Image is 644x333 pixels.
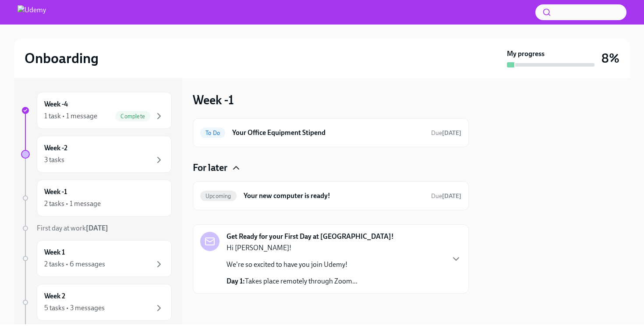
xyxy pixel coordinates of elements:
div: 3 tasks [44,155,64,165]
div: 1 task • 1 message [44,111,97,121]
img: Udemy [18,5,46,19]
h6: Week 1 [44,248,65,257]
h3: Week -1 [193,92,234,108]
h6: Your new computer is ready! [244,191,424,201]
h4: For later [193,161,227,174]
p: Takes place remotely through Zoom... [226,276,357,286]
strong: [DATE] [86,224,108,232]
div: For later [193,161,469,174]
span: Due [431,192,461,200]
a: First day at work[DATE] [21,223,172,233]
p: We're so excited to have you join Udemy! [226,260,357,269]
a: UpcomingYour new computer is ready!Due[DATE] [200,189,461,203]
span: September 7th, 2025 00:30 [431,192,461,200]
div: 5 tasks • 3 messages [44,303,105,313]
span: Upcoming [200,193,237,199]
h6: Week -2 [44,143,67,153]
a: Week 12 tasks • 6 messages [21,240,172,277]
strong: Day 1: [226,277,245,285]
strong: Get Ready for your First Day at [GEOGRAPHIC_DATA]! [226,232,394,241]
span: First day at work [37,224,108,232]
strong: [DATE] [442,192,461,200]
a: Week -12 tasks • 1 message [21,180,172,216]
span: To Do [200,130,225,136]
h6: Your Office Equipment Stipend [232,128,424,138]
h6: Week -4 [44,99,68,109]
h2: Onboarding [25,50,99,67]
div: 2 tasks • 1 message [44,199,101,209]
p: Hi [PERSON_NAME]! [226,243,357,253]
a: To DoYour Office Equipment StipendDue[DATE] [200,126,461,140]
h6: Week -1 [44,187,67,197]
strong: My progress [507,49,545,59]
a: Week -41 task • 1 messageComplete [21,92,172,129]
strong: [DATE] [442,129,461,137]
a: Week 25 tasks • 3 messages [21,284,172,321]
div: 2 tasks • 6 messages [44,259,105,269]
span: Complete [115,113,150,120]
span: Due [431,129,461,137]
h6: Week 2 [44,291,65,301]
a: Week -23 tasks [21,136,172,173]
h3: 8% [602,50,619,66]
span: September 9th, 2025 06:30 [431,129,461,137]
